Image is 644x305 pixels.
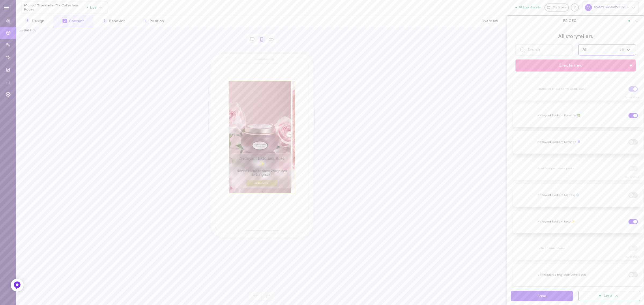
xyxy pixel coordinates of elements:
[603,294,612,298] span: Live
[93,15,134,27] button: 3Behavior
[229,191,295,195] div: 1 / 4
[620,47,624,53] span: 56
[16,15,53,27] button: 1Design
[578,291,640,301] button: Live
[143,19,147,23] span: 4
[63,19,67,23] span: 2
[511,291,573,301] button: Save
[25,19,30,23] span: 1
[583,48,587,52] div: All
[21,29,31,33] div: c-33034
[515,44,573,55] input: Search
[262,292,275,300] span: Redo
[625,176,639,179] div: Out of stock
[583,2,639,13] div: SABON [GEOGRAPHIC_DATA]
[571,3,579,12] div: Knowledge center
[515,59,626,72] button: Create new
[515,33,636,40] span: All storytellers
[515,6,544,9] a: 18 Live Assets
[472,15,507,27] button: Overview
[625,96,639,99] div: Out of stock
[246,180,277,186] a: Je découvre !
[87,6,97,9] span: Live
[24,3,87,12] span: Manual Storyteller™ - Collection Pages
[13,281,21,289] img: Feedback Button
[134,15,173,27] button: 4Position
[236,169,287,177] div: Révèle l'éclat de votre visage dès le 1er geste !
[544,3,569,12] a: My Store
[248,292,262,300] span: Undo
[563,18,577,23] span: FR GEO
[515,6,541,9] button: 18 Live Assets
[103,19,107,23] span: 3
[552,5,566,10] span: My Store
[53,15,93,27] button: 2Content
[625,256,639,258] div: Out of stock
[234,155,290,167] div: Nettoyant Exfoliant Rose ✨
